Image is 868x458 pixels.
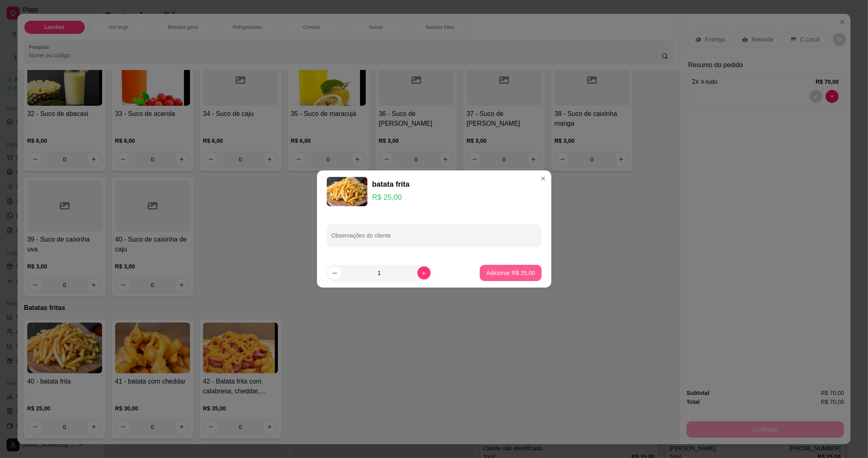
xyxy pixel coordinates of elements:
[372,179,410,190] div: batata frita
[537,172,550,185] button: Close
[486,269,535,277] p: Adicionar R$ 25,00
[418,266,431,279] button: increase-product-quantity
[372,192,410,203] p: R$ 25,00
[332,235,537,243] input: Observações do cliente
[480,265,541,281] button: Adicionar R$ 25,00
[328,266,341,279] button: decrease-product-quantity
[327,177,367,206] img: product-image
